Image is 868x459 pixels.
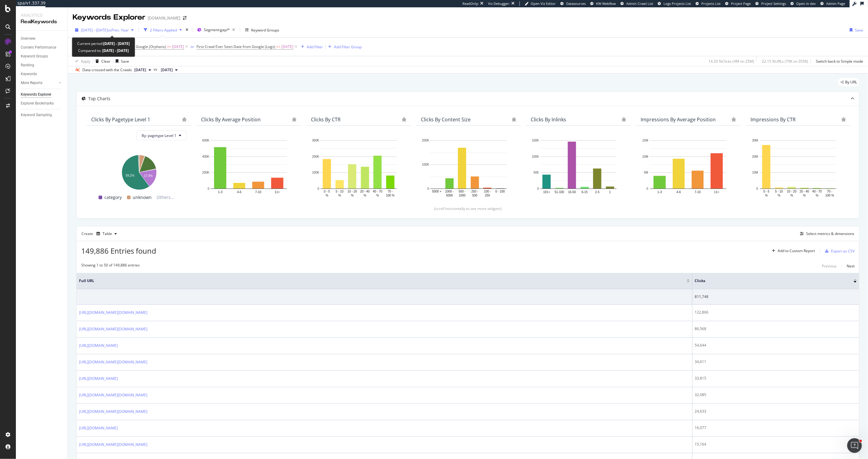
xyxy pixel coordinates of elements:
span: 2025 Sep. 3rd [134,67,146,73]
div: A chart. [91,152,186,191]
div: Table [103,232,112,236]
text: 1 [609,191,611,194]
span: 2024 Aug. 28th [161,67,173,73]
div: Content Performance [21,44,56,51]
div: Save [121,59,129,64]
text: 5M [644,171,648,174]
div: Impressions By CTR [750,116,796,123]
text: % [765,194,768,197]
a: KW Webflow [590,1,616,6]
div: Keywords Explorer [21,91,51,98]
span: KW Webflow [596,1,616,6]
text: 0 - 100 [495,190,505,193]
text: 300K [312,139,320,142]
text: 101+ [543,191,550,194]
text: 7-10 [255,191,261,194]
div: RealKeywords [21,18,63,25]
div: Data crossed with the Crawls [82,67,132,73]
span: Admin Crawl List [626,1,653,6]
div: 14.33 % Clicks ( 4M on 25M ) [708,59,754,64]
svg: A chart. [641,137,736,198]
text: 100 - [484,190,491,193]
div: arrow-right-arrow-left [183,16,186,20]
text: 10 - 20 [348,190,357,193]
text: % [326,194,328,197]
a: Open in dev [790,1,816,6]
span: Datasources [566,1,586,6]
div: bug [182,117,186,122]
div: 16,077 [695,425,857,431]
a: Overview [21,35,63,42]
div: A chart. [421,137,516,198]
text: 1000 - [445,190,454,193]
div: Compared to: [78,47,129,54]
div: 811,748 [695,294,857,299]
text: % [351,194,354,197]
span: [DATE] [172,42,184,51]
text: 1-3 [218,191,222,194]
button: Add Filter Group [326,43,362,50]
text: 2-5 [595,191,600,194]
a: [URL][DOMAIN_NAME][DOMAIN_NAME] [79,392,147,398]
a: Open Viz Editor [525,1,556,6]
text: % [376,194,379,197]
text: 7-10 [695,191,701,194]
span: Clicks [695,278,844,284]
svg: A chart. [311,137,406,198]
text: 11+ [275,191,280,194]
span: unknown [133,194,152,201]
a: Keyword Groups [21,53,63,60]
text: 11+ [714,191,719,194]
text: 400K [202,155,210,158]
text: % [816,194,819,197]
text: 10M [752,171,758,174]
div: Top Charts [88,96,110,102]
span: Projects List [701,1,721,6]
b: [DATE] - [DATE] [101,48,129,53]
button: [DATE] [158,66,180,74]
div: 2 Filters Applied [150,28,177,33]
div: [DOMAIN_NAME] [148,15,180,21]
text: 4-6 [677,191,681,194]
div: Switch back to Simple mode [816,59,863,64]
text: 20 - 40 [360,190,370,193]
text: 20 - 40 [800,190,809,193]
button: Switch back to Simple mode [813,56,863,66]
div: (scroll horizontally to see more widgets) [84,206,852,211]
text: 5000 + [432,190,442,193]
a: Keywords [21,71,63,77]
div: Current period: [77,40,130,47]
div: bug [732,117,736,122]
div: Save [855,28,863,33]
div: legacy label [838,78,859,86]
div: Overview [21,35,35,42]
text: % [790,194,793,197]
span: Logs Projects List [664,1,691,6]
div: 33,815 [695,376,857,381]
div: 24,633 [695,409,857,414]
button: Next [847,263,855,270]
text: 10M [642,155,648,158]
text: 40 - 70 [812,190,822,193]
div: Explorer Bookmarks [21,100,54,107]
button: Add to Custom Report [769,246,815,256]
div: bug [292,117,296,122]
div: Keywords Explorer [73,12,145,23]
a: [URL][DOMAIN_NAME][DOMAIN_NAME] [79,359,147,365]
button: Save [113,56,129,66]
div: A chart. [750,137,846,198]
div: 54,644 [695,343,857,348]
span: [DATE] - [DATE] [81,28,108,33]
button: Segment:gap/* [195,25,237,35]
text: 10 - 20 [787,190,797,193]
div: Add to Custom Report [778,249,815,253]
text: 500 [472,194,477,197]
text: 0 [756,187,758,190]
text: 200K [422,139,429,142]
a: [URL][DOMAIN_NAME][DOMAIN_NAME] [79,326,147,332]
text: 0 [427,187,429,190]
a: More Reports [21,80,57,86]
div: Previous [822,263,837,269]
